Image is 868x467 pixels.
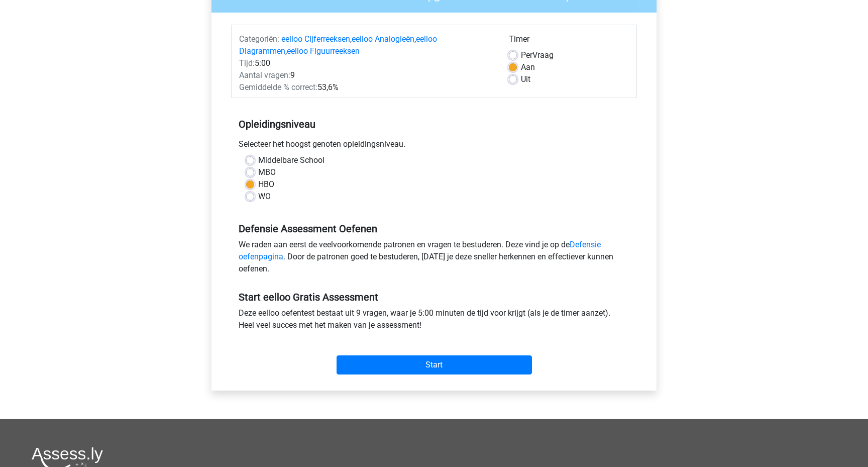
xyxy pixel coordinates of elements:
label: MBO [258,166,276,178]
label: Middelbare School [258,154,324,166]
h5: Start eelloo Gratis Assessment [239,291,629,303]
span: Tijd: [239,58,255,68]
label: HBO [258,178,274,191]
label: WO [258,191,271,203]
a: eelloo Cijferreeksen [281,34,350,44]
div: Selecteer het hoogst genoten opleidingsniveau. [231,138,637,154]
h5: Opleidingsniveau [239,114,629,134]
span: Categoriën: [239,34,279,44]
span: Per [521,50,532,60]
h5: Defensie Assessment Oefenen [239,223,629,235]
span: Gemiddelde % correct: [239,82,317,92]
div: 53,6% [232,81,501,94]
div: Timer [509,33,629,49]
a: eelloo Figuurreeksen [287,46,360,56]
input: Start [337,355,532,375]
div: 5:00 [232,57,501,69]
a: eelloo Analogieën [352,34,414,44]
label: Vraag [521,49,554,61]
div: We raden aan eerst de veelvoorkomende patronen en vragen te bestuderen. Deze vind je op de . Door... [231,239,637,279]
div: 9 [232,69,501,81]
div: , , , [232,33,501,57]
div: Deze eelloo oefentest bestaat uit 9 vragen, waar je 5:00 minuten de tijd voor krijgt (als je de t... [231,307,637,335]
span: Aantal vragen: [239,70,290,80]
label: Uit [521,73,530,85]
label: Aan [521,61,535,73]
